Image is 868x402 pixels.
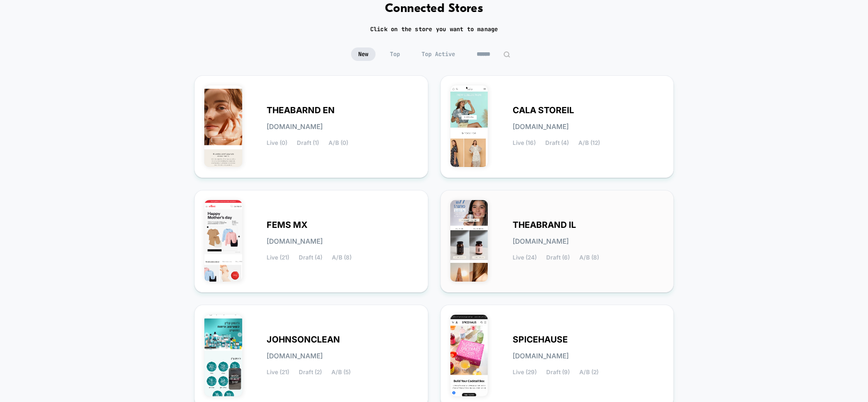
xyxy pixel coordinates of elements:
[331,369,351,376] span: A/B (5)
[513,238,569,245] span: [DOMAIN_NAME]
[204,315,242,396] img: JOHNSONCLEAN
[299,369,322,376] span: Draft (2)
[267,123,323,130] span: [DOMAIN_NAME]
[267,222,307,228] span: FEMS MX
[414,47,462,61] span: Top Active
[351,47,375,61] span: New
[513,140,536,146] span: Live (16)
[545,140,569,146] span: Draft (4)
[513,369,537,376] span: Live (29)
[579,254,599,261] span: A/B (8)
[450,315,488,396] img: SPICEHAUSE
[513,107,574,114] span: CALA STOREIL
[578,140,600,146] span: A/B (12)
[204,200,242,282] img: FEMS_MX
[513,123,569,130] span: [DOMAIN_NAME]
[503,51,510,58] img: edit
[267,254,289,261] span: Live (21)
[370,25,498,33] h2: Click on the store you want to manage
[385,2,483,16] h1: Connected Stores
[332,254,352,261] span: A/B (8)
[328,140,348,146] span: A/B (0)
[267,238,323,245] span: [DOMAIN_NAME]
[450,200,488,282] img: THEABRAND_IL
[513,222,576,228] span: THEABRAND IL
[299,254,322,261] span: Draft (4)
[267,336,340,343] span: JOHNSONCLEAN
[267,107,335,114] span: THEABARND EN
[513,254,537,261] span: Live (24)
[267,140,287,146] span: Live (0)
[513,336,568,343] span: SPICEHAUSE
[297,140,319,146] span: Draft (1)
[267,369,289,376] span: Live (21)
[383,47,407,61] span: Top
[546,369,570,376] span: Draft (9)
[450,85,488,167] img: CALA_STOREIL
[546,254,570,261] span: Draft (6)
[579,369,598,376] span: A/B (2)
[204,85,242,167] img: THEABARND_EN
[267,353,323,359] span: [DOMAIN_NAME]
[513,353,569,359] span: [DOMAIN_NAME]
